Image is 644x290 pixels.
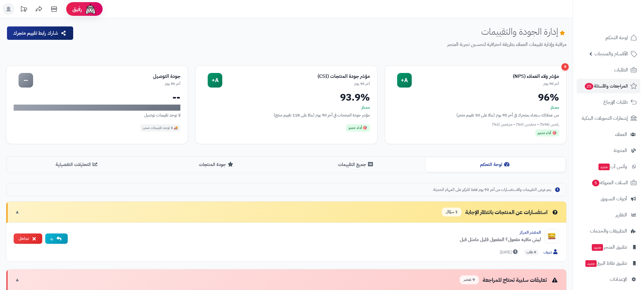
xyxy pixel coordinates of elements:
span: وآتس آب [598,162,627,171]
div: جودة التوصيل [33,73,180,80]
button: التحليلات التفصيلية [8,158,147,171]
span: إشعارات التحويلات البنكية [582,114,628,123]
a: تطبيق نقاط البيعجديد [577,256,640,271]
a: لوحة التحكم [577,30,640,45]
div: لا توجد تقييمات توصيل [14,112,180,118]
span: ضيف [543,249,559,256]
a: المراجعات والأسئلة25 [577,79,640,93]
div: آخر 90 يوم [412,81,559,86]
span: 1 سؤال [442,208,462,216]
span: 0 طلب [524,249,539,255]
span: تطبيق المتجر [591,243,627,251]
div: 96% [392,92,559,102]
a: السلات المتروكة5 [577,175,640,190]
div: 8 [561,63,569,71]
a: وآتس آبجديد [577,159,640,174]
div: -- [14,92,180,102]
span: رفيق [72,5,82,13]
a: الإعدادات [577,272,640,287]
span: طلبات الإرجاع [603,98,628,106]
div: A+ [397,73,412,88]
div: آخر 90 يوم [222,81,370,86]
a: العملاء [577,127,640,142]
button: تجاهل [14,233,42,244]
p: مراقبة وإدارة تقييمات العملاء بطريقة احترافية لتحسين تجربة المتجر [79,41,567,48]
div: -- [19,73,33,88]
span: لوحة التحكم [605,33,628,42]
span: جديد [585,260,597,267]
div: تعليقات سلبية تحتاج للمراجعة [460,275,559,284]
span: التقارير [615,211,627,219]
a: التقارير [577,208,640,222]
div: ليش مافيه مفعول؟ المفعول قليل مامثل قبل [73,236,541,243]
div: لا توجد بيانات كافية [14,105,180,111]
span: جديد [592,244,603,251]
span: العملاء [615,130,627,139]
img: Product [544,229,559,243]
a: الطلبات [577,63,640,77]
a: طلبات الإرجاع [577,95,640,109]
div: مؤشر جودة المنتجات في آخر 90 يوم (بناءً على 118 تقييم منتج) [203,112,370,118]
a: تطبيق المتجرجديد [577,240,640,254]
span: [DATE] [500,249,519,255]
div: ممتاز [203,105,370,111]
button: شارك رابط تقييم متجرك [7,26,73,40]
span: جديد [598,164,610,170]
span: المراجعات والأسئلة [584,82,628,90]
div: مؤشر جودة المنتجات (CSI) [222,73,370,80]
div: ممتاز [392,105,559,111]
span: الأقسام والمنتجات [595,50,628,58]
div: مؤشر ولاء العملاء (NPS) [412,73,559,80]
span: السلات المتروكة [591,178,628,187]
button: جميع التقييمات [286,158,426,171]
div: راضين (98%) • محايدين (0%) • منزعجين (2%) [392,122,559,127]
div: 🎯 أداء متميز [535,129,559,137]
span: التطبيقات والخدمات [590,227,627,235]
img: ai-face.png [84,3,97,15]
div: 93.9% [203,92,370,102]
div: آخر 90 يوم [33,81,180,86]
span: المدونة [614,146,627,155]
h1: إدارة الجودة والتقييمات [481,26,567,36]
div: استفسارات عن المنتجات بانتظار الإجابة [442,208,559,216]
a: المدونة [577,143,640,158]
div: 🚚 لا توجد تقييمات شحن [140,124,181,132]
span: أدوات التسويق [601,195,627,203]
span: 5 [592,180,599,186]
span: تطبيق نقاط البيع [585,259,627,268]
a: التطبيقات والخدمات [577,224,640,238]
span: 25 [585,83,593,90]
button: لوحة التحكم [426,158,565,171]
div: من عملائك سعداء بمتجرك في آخر 90 يوم (بناءً على 50 تقييم متجر) [392,112,559,118]
div: A+ [208,73,222,88]
span: الإعدادات [610,275,627,284]
a: أدوات التسويق [577,192,640,206]
span: ▼ [15,276,20,283]
button: جودة المنتجات [147,158,286,171]
div: 🎯 أداء متميز [346,124,370,132]
a: إشعارات التحويلات البنكية [577,111,640,126]
button: رد [45,233,68,244]
span: يتم عرض التقييمات والاستفسارات من آخر 90 يوم فقط للتركيز على المهام الحديثة [433,187,551,193]
span: الطلبات [614,66,628,74]
span: 9 عنصر [460,275,479,284]
span: ▼ [15,209,20,216]
a: المقشر المركز [520,229,541,236]
a: تحديثات المنصة [16,3,31,17]
img: logo-2.png [603,17,638,30]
